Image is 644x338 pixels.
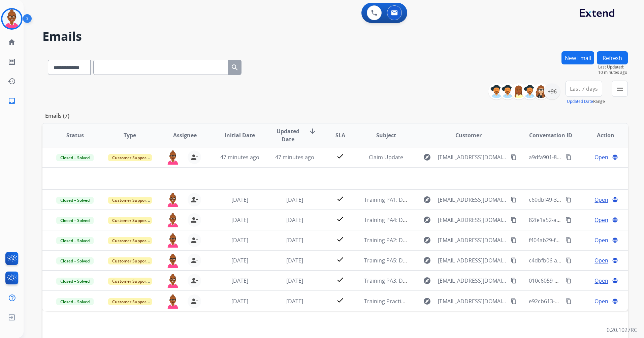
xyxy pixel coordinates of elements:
span: Assignee [173,131,197,139]
span: Training PA4: Do Not Assign ([PERSON_NAME]) [364,216,481,224]
span: Customer Support [108,237,152,244]
img: avatar [2,9,21,28]
img: agent-avatar [166,213,180,227]
span: Closed – Solved [56,298,94,305]
p: 0.20.1027RC [607,326,637,334]
mat-icon: language [612,154,618,160]
mat-icon: content_copy [511,278,517,284]
mat-icon: explore [423,216,431,224]
mat-icon: person_remove [190,236,198,244]
span: Training PA5: Do Not Assign ([PERSON_NAME]) [364,257,481,264]
span: Type [124,131,136,139]
span: a9dfa901-814e-41ec-a404-6ae091cb5a61 [529,153,631,161]
mat-icon: language [612,217,618,223]
mat-icon: content_copy [511,197,517,203]
mat-icon: search [231,63,239,72]
span: [DATE] [231,216,248,224]
span: f404ab29-f904-4ae6-b726-614ca23d2fb7 [529,236,630,244]
span: [DATE] [231,277,248,284]
span: Claim Update [369,153,403,161]
span: Closed – Solved [56,154,94,161]
span: Training Practice – New Email [364,298,439,305]
span: 47 minutes ago [220,153,259,161]
span: Customer Support [108,298,152,305]
mat-icon: language [612,278,618,284]
span: [EMAIL_ADDRESS][DOMAIN_NAME] [438,256,507,264]
mat-icon: person_remove [190,216,198,224]
span: [DATE] [286,257,303,264]
mat-icon: check [336,255,344,263]
mat-icon: explore [423,297,431,305]
mat-icon: check [336,296,344,304]
span: [DATE] [286,196,303,203]
mat-icon: content_copy [566,197,572,203]
img: agent-avatar [166,254,180,268]
mat-icon: person_remove [190,153,198,161]
mat-icon: inbox [8,97,16,105]
mat-icon: check [336,152,344,160]
mat-icon: check [336,235,344,243]
mat-icon: person_remove [190,277,198,285]
span: [DATE] [231,236,248,244]
mat-icon: content_copy [511,237,517,243]
mat-icon: content_copy [566,257,572,263]
mat-icon: language [612,257,618,263]
mat-icon: content_copy [511,257,517,263]
img: agent-avatar [166,193,180,207]
span: Open [594,153,608,161]
span: [EMAIL_ADDRESS][DOMAIN_NAME] [438,216,507,224]
span: [DATE] [231,298,248,305]
span: [EMAIL_ADDRESS][DOMAIN_NAME] [438,153,507,161]
span: Closed – Solved [56,278,94,285]
span: Training PA2: Do Not Assign ([PERSON_NAME]) [364,236,481,244]
button: New Email [561,51,594,64]
span: [EMAIL_ADDRESS][DOMAIN_NAME] [438,236,507,244]
span: [DATE] [231,196,248,203]
span: c4dbfb06-a70d-43cd-9d6d-233e6c519667 [529,257,633,264]
img: agent-avatar [166,294,180,309]
span: Open [594,196,608,204]
mat-icon: content_copy [566,217,572,223]
mat-icon: explore [423,196,431,204]
span: 47 minutes ago [275,153,314,161]
button: Updated Date [567,99,593,104]
span: [DATE] [286,298,303,305]
mat-icon: check [336,195,344,203]
mat-icon: list_alt [8,58,16,66]
span: Open [594,277,608,285]
span: Conversation ID [529,131,572,139]
mat-icon: person_remove [190,297,198,305]
span: Customer Support [108,257,152,264]
span: [EMAIL_ADDRESS][DOMAIN_NAME] [438,277,507,285]
span: Status [66,131,84,139]
mat-icon: menu [616,85,624,93]
mat-icon: person_remove [190,196,198,204]
mat-icon: explore [423,236,431,244]
img: agent-avatar [166,274,180,288]
span: Customer Support [108,197,152,204]
span: Training PA3: Do Not Assign ([PERSON_NAME]) [364,277,481,284]
mat-icon: content_copy [566,237,572,243]
span: Updated Date [273,127,303,143]
span: [DATE] [286,277,303,284]
span: Initial Date [225,131,255,139]
img: agent-avatar [166,233,180,248]
mat-icon: home [8,38,16,46]
span: Closed – Solved [56,197,94,204]
span: Last 7 days [570,87,598,90]
button: Refresh [597,51,628,64]
span: [EMAIL_ADDRESS][DOMAIN_NAME] [438,297,507,305]
span: Customer Support [108,154,152,161]
mat-icon: explore [423,277,431,285]
mat-icon: content_copy [566,298,572,304]
span: SLA [335,131,345,139]
mat-icon: explore [423,256,431,264]
mat-icon: check [336,215,344,223]
span: [DATE] [286,236,303,244]
span: Open [594,216,608,224]
mat-icon: check [336,276,344,284]
mat-icon: history [8,77,16,85]
mat-icon: person_remove [190,256,198,264]
span: Closed – Solved [56,237,94,244]
mat-icon: language [612,298,618,304]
